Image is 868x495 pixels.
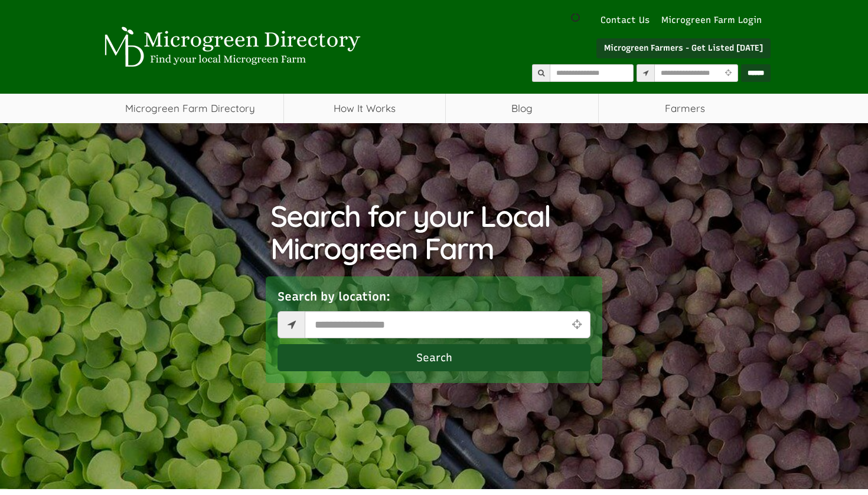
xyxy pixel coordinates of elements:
a: Blog [446,94,599,123]
i: Use Current Location [722,70,734,77]
i: Use Current Location [569,319,585,330]
a: Microgreen Farm Directory [97,94,283,123]
a: Microgreen Farm Login [661,14,768,27]
span: Farmers [599,94,771,123]
label: Search by location: [278,288,390,305]
a: How It Works [284,94,445,123]
a: Contact Us [595,14,655,27]
img: Microgreen Directory [97,27,363,68]
button: Search [278,344,590,371]
h1: Search for your Local Microgreen Farm [270,200,598,265]
a: Microgreen Farmers - Get Listed [DATE] [596,38,771,58]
